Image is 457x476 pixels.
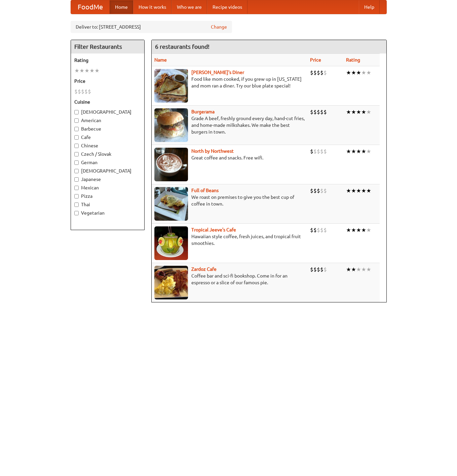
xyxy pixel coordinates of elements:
[359,0,380,14] a: Help
[346,187,351,194] li: ★
[310,148,313,155] li: $
[361,108,366,116] li: ★
[74,109,141,115] label: [DEMOGRAPHIC_DATA]
[74,152,79,156] input: Czech / Slovak
[366,266,371,273] li: ★
[366,187,371,194] li: ★
[356,187,361,194] li: ★
[191,109,215,114] b: Burgerama
[155,43,210,50] ng-pluralize: 6 restaurants found!
[366,226,371,234] li: ★
[320,266,323,273] li: $
[74,88,78,95] li: $
[313,108,317,116] li: $
[323,148,327,155] li: $
[351,226,356,234] li: ★
[78,88,81,95] li: $
[356,108,361,116] li: ★
[191,70,244,75] a: [PERSON_NAME]'s Diner
[74,160,79,165] input: German
[317,69,320,76] li: $
[191,227,236,232] a: Tropical Jeeve's Cafe
[351,266,356,273] li: ★
[74,169,79,173] input: [DEMOGRAPHIC_DATA]
[74,176,141,183] label: Japanese
[74,57,141,64] h5: Rating
[154,148,188,181] img: north.jpg
[154,115,305,135] p: Grade A beef, freshly ground every day, hand-cut fries, and home-made milkshakes. We make the bes...
[154,69,188,103] img: sallys.jpg
[74,127,79,131] input: Barbecue
[310,57,321,63] a: Price
[154,76,305,89] p: Food like mom cooked, if you grew up in [US_STATE] and mom ran a diner. Try our blue plate special!
[351,69,356,76] li: ★
[74,193,141,199] label: Pizza
[310,226,313,234] li: $
[320,226,323,234] li: $
[323,108,327,116] li: $
[154,194,305,207] p: We roast on premises to give you the best cup of coffee in town.
[356,266,361,273] li: ★
[74,135,79,140] input: Cafe
[74,211,79,215] input: Vegetarian
[74,142,141,149] label: Chinese
[310,266,313,273] li: $
[320,148,323,155] li: $
[351,148,356,155] li: ★
[191,266,217,272] a: Zardoz Cafe
[191,188,219,193] b: Full of Beans
[361,226,366,234] li: ★
[74,144,79,148] input: Chinese
[74,78,141,84] h5: Price
[74,118,79,123] input: American
[317,266,320,273] li: $
[346,266,351,273] li: ★
[323,226,327,234] li: $
[313,69,317,76] li: $
[313,226,317,234] li: $
[313,148,317,155] li: $
[89,67,94,74] li: ★
[211,24,227,30] a: Change
[74,201,141,208] label: Thai
[74,134,141,141] label: Cafe
[323,187,327,194] li: $
[313,187,317,194] li: $
[71,21,232,33] div: Deliver to: [STREET_ADDRESS]
[361,148,366,155] li: ★
[74,168,141,174] label: [DEMOGRAPHIC_DATA]
[84,67,89,74] li: ★
[310,69,313,76] li: $
[346,57,360,63] a: Rating
[71,0,110,14] a: FoodMe
[133,0,172,14] a: How it works
[154,226,188,260] img: jeeves.jpg
[154,272,305,286] p: Coffee bar and sci-fi bookshop. Come in for an espresso or a slice of our famous pie.
[323,266,327,273] li: $
[366,108,371,116] li: ★
[356,226,361,234] li: ★
[154,266,188,299] img: zardoz.jpg
[320,108,323,116] li: $
[310,187,313,194] li: $
[320,69,323,76] li: $
[74,184,141,191] label: Mexican
[191,148,234,154] b: North by Northwest
[346,108,351,116] li: ★
[88,88,91,95] li: $
[74,99,141,105] h5: Cuisine
[320,187,323,194] li: $
[356,148,361,155] li: ★
[346,69,351,76] li: ★
[361,69,366,76] li: ★
[323,69,327,76] li: $
[74,67,79,74] li: ★
[154,233,305,247] p: Hawaiian style coffee, fresh juices, and tropical fruit smoothies.
[84,88,88,95] li: $
[74,177,79,182] input: Japanese
[74,194,79,198] input: Pizza
[346,226,351,234] li: ★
